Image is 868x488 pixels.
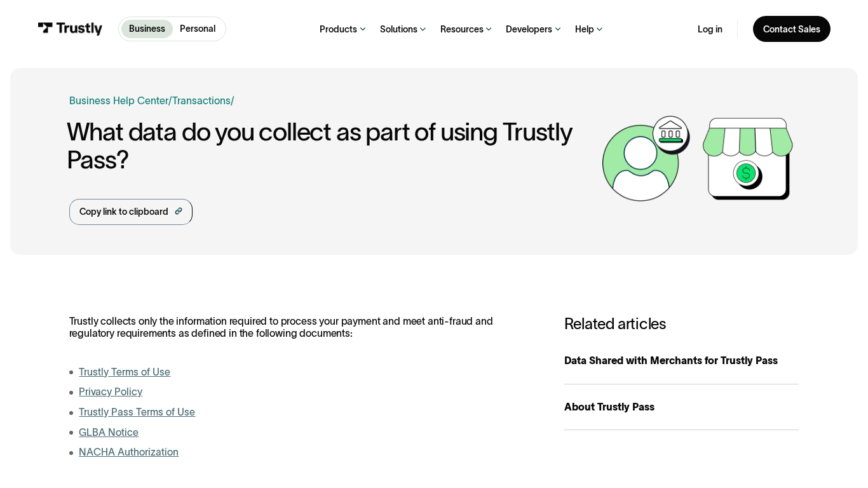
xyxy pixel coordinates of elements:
[564,400,799,415] div: About Trustly Pass
[79,386,142,397] a: Privacy Policy
[79,427,139,438] a: GLBA Notice
[173,20,224,38] a: Personal
[564,315,799,334] h3: Related articles
[698,24,722,35] a: Log in
[168,93,172,109] div: /
[79,367,170,377] a: Trustly Terms of Use
[564,384,799,430] a: About Trustly Pass
[69,199,193,225] a: Copy link to clipboard
[763,24,820,35] div: Contact Sales
[231,93,234,109] div: /
[69,93,168,109] a: Business Help Center
[129,22,165,36] p: Business
[440,24,484,35] div: Resources
[37,22,103,36] img: Trustly Logo
[506,24,552,35] div: Developers
[79,447,179,457] a: NACHA Authorization
[121,20,173,38] a: Business
[753,16,831,43] a: Contact Sales
[564,353,799,369] div: Data Shared with Merchants for Trustly Pass
[69,315,539,339] p: Trustly collects only the information required to process your payment and meet anti-fraud and re...
[79,205,168,219] div: Copy link to clipboard
[172,95,231,106] a: Transactions
[564,339,799,384] a: Data Shared with Merchants for Trustly Pass
[380,24,417,35] div: Solutions
[67,118,596,173] h1: What data do you collect as part of using Trustly Pass?
[180,22,215,36] p: Personal
[320,24,357,35] div: Products
[79,407,195,417] a: Trustly Pass Terms of Use
[575,24,594,35] div: Help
